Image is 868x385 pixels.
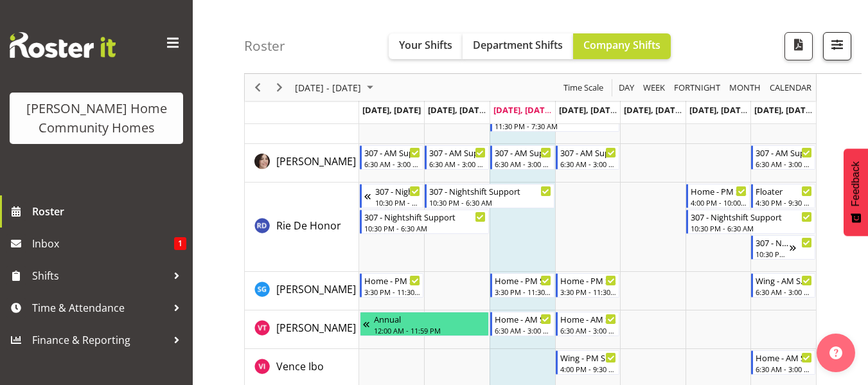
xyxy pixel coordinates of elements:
span: 1 [174,237,186,250]
div: Rachida Ryan"s event - 307 - AM Support Begin From Thursday, September 11, 2025 at 6:30:00 AM GMT... [556,145,620,170]
div: Rie De Honor"s event - 307 - Nightshift Support Begin From Saturday, September 13, 2025 at 10:30:... [686,210,815,234]
button: September 08 - 14, 2025 [293,80,379,96]
a: [PERSON_NAME] [276,320,356,336]
div: Home - PM Support 1 [495,274,551,287]
button: Timeline Week [641,80,668,96]
span: Company Shifts [583,38,660,52]
div: Wing - AM Support 1 [756,274,812,287]
div: 11:30 PM - 7:30 AM [495,121,616,131]
span: [DATE], [DATE] [754,104,813,116]
a: Rie De Honor [276,218,341,233]
div: 6:30 AM - 3:00 PM [364,159,421,169]
button: Department Shifts [463,33,573,59]
div: 307 - Nightshift Support [691,210,812,223]
div: Previous [247,74,269,101]
div: Rachida Ryan"s event - 307 - AM Support Begin From Sunday, September 14, 2025 at 6:30:00 AM GMT+1... [751,145,815,170]
span: Month [728,80,762,96]
div: [PERSON_NAME] Home Community Homes [22,99,170,138]
div: Vanessa Thornley"s event - Annual Begin From Monday, September 1, 2025 at 12:00:00 AM GMT+12:00 E... [360,312,489,336]
button: Download a PDF of the roster according to the set date range. [784,32,813,60]
div: 307 - AM Support [429,146,486,159]
td: Rie De Honor resource [245,183,359,272]
span: Shifts [32,266,167,285]
div: Annual [374,312,486,325]
div: 307 - AM Support [495,146,551,159]
span: Department Shifts [473,38,563,52]
div: Rie De Honor"s event - 307 - Nightshift Support Begin From Sunday, September 14, 2025 at 10:30:00... [751,235,815,260]
button: Feedback - Show survey [844,148,868,236]
span: Feedback [850,161,862,206]
td: Sourav Guleria resource [245,272,359,310]
button: Filter Shifts [823,32,851,60]
div: 3:30 PM - 11:30 PM [560,287,617,297]
span: Time & Attendance [32,298,167,318]
span: [DATE], [DATE] [624,104,682,116]
div: 6:30 AM - 3:00 PM [495,325,551,336]
button: Fortnight [672,80,723,96]
button: Previous [249,80,267,96]
div: Rie De Honor"s event - Home - PM Support 2 Begin From Saturday, September 13, 2025 at 4:00:00 PM ... [686,184,750,208]
div: 307 - Nightshift Support [375,184,421,197]
span: Week [642,80,666,96]
button: Next [271,80,288,96]
span: [PERSON_NAME] [276,154,356,168]
button: Month [768,80,814,96]
div: Rachida Ryan"s event - 307 - AM Support Begin From Tuesday, September 9, 2025 at 6:30:00 AM GMT+1... [425,145,489,170]
div: Vence Ibo"s event - Wing - PM Support 2 Begin From Thursday, September 11, 2025 at 4:00:00 PM GMT... [556,350,620,375]
span: [DATE] - [DATE] [294,80,362,96]
div: Home - AM Support 2 [756,351,812,364]
div: 307 - AM Support [560,146,617,159]
div: Rie De Honor"s event - Floater Begin From Sunday, September 14, 2025 at 4:30:00 PM GMT+12:00 Ends... [751,184,815,208]
div: 4:00 PM - 10:00 PM [691,197,747,208]
div: 6:30 AM - 3:00 PM [756,287,812,297]
div: 6:30 AM - 3:00 PM [756,159,812,169]
span: Vence Ibo [276,359,324,373]
div: 6:30 AM - 3:00 PM [756,364,812,374]
div: 10:30 PM - 6:30 AM [364,223,486,233]
div: Sourav Guleria"s event - Home - PM Support 1 Begin From Thursday, September 11, 2025 at 3:30:00 P... [556,273,620,298]
div: Sourav Guleria"s event - Home - PM Support 1 Begin From Monday, September 8, 2025 at 3:30:00 PM G... [360,273,424,298]
div: 10:30 PM - 6:30 AM [375,197,421,208]
div: Rie De Honor"s event - 307 - Nightshift Support Begin From Monday, September 8, 2025 at 10:30:00 ... [360,210,489,234]
div: Home - PM Support 1 [560,274,617,287]
button: Time Scale [562,80,606,96]
button: Your Shifts [389,33,463,59]
div: Vence Ibo"s event - Home - AM Support 2 Begin From Sunday, September 14, 2025 at 6:30:00 AM GMT+1... [751,350,815,375]
img: Rosterit website logo [10,32,116,58]
span: Rie De Honor [276,219,341,233]
div: 307 - Nightshift Support [756,236,790,249]
div: 10:30 PM - 6:30 AM [756,249,790,259]
div: 6:30 AM - 3:00 PM [560,325,617,336]
button: Timeline Month [727,80,763,96]
a: Vence Ibo [276,359,324,374]
div: Rie De Honor"s event - 307 - Nightshift Support Begin From Sunday, September 7, 2025 at 10:30:00 ... [360,184,424,208]
span: Time Scale [562,80,605,96]
div: Vanessa Thornley"s event - Home - AM Support 1 Begin From Wednesday, September 10, 2025 at 6:30:0... [490,312,554,336]
div: 307 - AM Support [756,146,812,159]
div: Floater [756,184,812,197]
div: Sourav Guleria"s event - Home - PM Support 1 Begin From Wednesday, September 10, 2025 at 3:30:00 ... [490,273,554,298]
div: Sourav Guleria"s event - Wing - AM Support 1 Begin From Sunday, September 14, 2025 at 6:30:00 AM ... [751,273,815,298]
div: Rachida Ryan"s event - 307 - AM Support Begin From Wednesday, September 10, 2025 at 6:30:00 AM GM... [490,145,554,170]
span: calendar [768,80,813,96]
td: Rachida Ryan resource [245,144,359,183]
span: Fortnight [673,80,722,96]
div: Home - AM Support 1 [495,312,551,325]
div: Rachida Ryan"s event - 307 - AM Support Begin From Monday, September 8, 2025 at 6:30:00 AM GMT+12... [360,145,424,170]
span: Roster [32,202,186,221]
h4: Roster [244,39,285,53]
div: 6:30 AM - 3:00 PM [495,159,551,169]
div: Home - PM Support 2 [691,184,747,197]
span: [DATE], [DATE] [559,104,617,116]
span: [PERSON_NAME] [276,282,356,296]
div: Home - AM Support 1 [560,312,617,325]
span: Inbox [32,234,174,253]
div: 4:30 PM - 9:30 PM [756,197,812,208]
div: Home - PM Support 1 [364,274,421,287]
div: 6:30 AM - 3:00 PM [429,159,486,169]
span: [DATE], [DATE] [493,104,552,116]
span: [DATE], [DATE] [689,104,748,116]
a: [PERSON_NAME] [276,154,356,169]
div: 307 - AM Support [364,146,421,159]
div: Vanessa Thornley"s event - Home - AM Support 1 Begin From Thursday, September 11, 2025 at 6:30:00... [556,312,620,336]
